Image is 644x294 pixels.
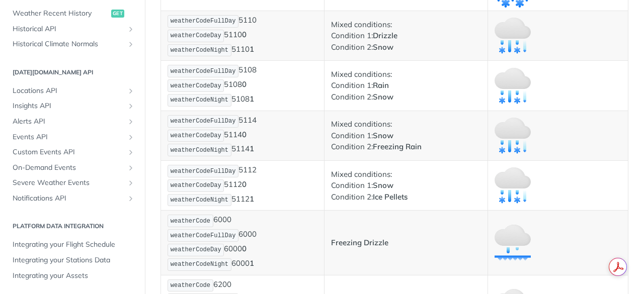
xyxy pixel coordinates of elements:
span: weatherCodeFullDay [171,118,236,125]
a: Integrating your Assets [8,268,137,283]
a: Weather Recent Historyget [8,6,137,21]
span: weatherCodeDay [171,132,221,139]
img: freezing_drizzle [495,225,531,261]
button: Show subpages for Severe Weather Events [127,179,135,187]
a: Events APIShow subpages for Events API [8,130,137,145]
span: Expand image [495,180,531,189]
span: weatherCodeFullDay [171,18,236,25]
span: Expand image [495,237,531,247]
span: weatherCodeNight [171,47,228,54]
span: weatherCodeDay [171,32,221,39]
strong: 0 [242,130,247,139]
strong: Snow [373,131,393,140]
strong: Snow [373,42,393,52]
p: 5108 5108 5108 [168,64,317,107]
p: Mixed conditions: Condition 1: Condition 2: [331,19,481,53]
span: Historical API [13,24,124,34]
span: weatherCodeFullDay [171,232,236,239]
span: weatherCodeDay [171,182,221,189]
strong: Snow [373,92,393,102]
span: Locations API [13,86,124,96]
a: Alerts APIShow subpages for Alerts API [8,114,137,129]
p: 5114 5114 5114 [168,114,317,157]
span: Custom Events API [13,147,124,157]
button: Show subpages for Events API [127,133,135,141]
span: weatherCodeFullDay [171,168,236,175]
span: Alerts API [13,117,124,127]
a: Locations APIShow subpages for Locations API [8,83,137,99]
span: On-Demand Events [13,163,124,173]
span: Notifications API [13,193,124,204]
a: Custom Events APIShow subpages for Custom Events API [8,145,137,160]
p: Mixed conditions: Condition 1: Condition 2: [331,119,481,153]
button: Show subpages for Historical API [127,25,135,33]
strong: 0 [242,30,247,39]
span: weatherCodeNight [171,96,228,104]
span: Events API [13,132,124,142]
strong: Ice Pellets [373,192,408,202]
strong: Freezing Rain [373,142,422,151]
p: Mixed conditions: Condition 1: Condition 2: [331,169,481,203]
strong: Freezing Drizzle [331,238,388,247]
span: weatherCodeNight [171,147,228,154]
strong: 0 [242,80,247,89]
span: Expand image [495,80,531,89]
span: weatherCode [171,282,210,289]
button: Show subpages for Alerts API [127,118,135,126]
strong: 1 [250,194,254,204]
strong: 1 [250,94,254,104]
span: weatherCodeDay [171,82,221,89]
h2: Platform DATA integration [8,222,137,231]
span: Historical Climate Normals [13,39,124,49]
p: 6000 6000 6000 6000 [168,214,317,271]
strong: 1 [250,144,254,154]
span: Expand image [495,30,531,40]
span: Integrating your Stations Data [13,255,135,265]
span: Integrating your Flight Schedule [13,240,135,250]
span: weatherCodeNight [171,261,228,268]
strong: 0 [242,244,247,253]
span: get [111,10,124,18]
img: drizzle_snow [495,18,531,54]
p: Mixed conditions: Condition 1: Condition 2: [331,69,481,103]
span: Weather Recent History [13,9,109,19]
span: Expand image [495,130,531,140]
a: Integrating your Flight Schedule [8,237,137,252]
span: weatherCodeNight [171,197,228,204]
strong: 1 [250,258,254,268]
p: 5112 5112 5112 [168,164,317,207]
strong: 1 [250,44,254,54]
span: Severe Weather Events [13,178,124,188]
a: Historical APIShow subpages for Historical API [8,22,137,37]
a: Historical Climate NormalsShow subpages for Historical Climate Normals [8,37,137,52]
button: Show subpages for Insights API [127,102,135,110]
strong: Rain [373,80,389,90]
button: Show subpages for Custom Events API [127,148,135,156]
a: Insights APIShow subpages for Insights API [8,99,137,114]
strong: Snow [373,180,393,190]
button: Show subpages for On-Demand Events [127,164,135,172]
button: Show subpages for Locations API [127,87,135,95]
a: Notifications APIShow subpages for Notifications API [8,191,137,206]
p: 5110 5110 5110 [168,14,317,57]
span: weatherCodeFullDay [171,68,236,75]
img: snow_freezing_rain [495,118,531,154]
h2: [DATE][DOMAIN_NAME] API [8,68,137,77]
button: Show subpages for Historical Climate Normals [127,40,135,48]
img: rain_snow [495,68,531,104]
button: Show subpages for Notifications API [127,194,135,203]
a: On-Demand EventsShow subpages for On-Demand Events [8,160,137,175]
strong: 0 [242,179,247,189]
span: Integrating your Assets [13,271,135,281]
a: Severe Weather EventsShow subpages for Severe Weather Events [8,175,137,190]
span: weatherCode [171,218,210,225]
img: snow_ice_pellets [495,167,531,204]
span: weatherCodeDay [171,246,221,253]
strong: Drizzle [373,31,397,40]
a: Integrating your Stations Data [8,253,137,268]
span: Insights API [13,101,124,111]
